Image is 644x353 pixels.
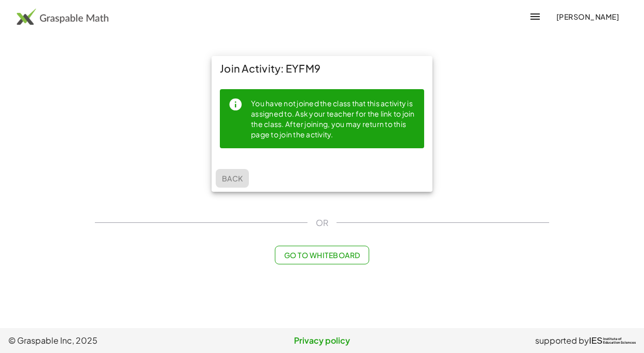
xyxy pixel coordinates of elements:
[556,12,619,21] span: [PERSON_NAME]
[589,336,603,346] span: IES
[603,337,636,345] span: Institute of Education Sciences
[284,250,360,260] span: Go to Whiteboard
[275,246,369,264] button: Go to Whiteboard
[217,334,426,347] a: Privacy policy
[8,334,217,347] span: © Graspable Inc, 2025
[535,334,589,347] span: supported by
[548,7,627,26] button: [PERSON_NAME]
[251,97,416,140] div: You have not joined the class that this activity is assigned to. Ask your teacher for the link to...
[216,169,249,188] button: Back
[212,56,432,81] div: Join Activity: EYFM9
[589,334,636,347] a: IESInstitute ofEducation Sciences
[221,174,243,183] span: Back
[316,217,328,229] span: OR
